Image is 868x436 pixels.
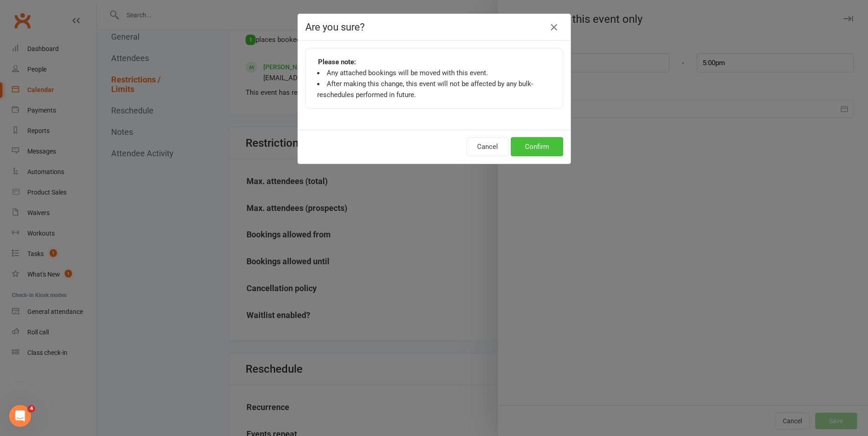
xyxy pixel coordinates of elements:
[9,405,31,427] iframe: Intercom live chat
[511,137,563,156] button: Confirm
[547,20,561,35] button: Close
[28,405,35,412] span: 4
[305,21,563,33] h4: Are you sure?
[317,78,551,100] li: After making this change, this event will not be affected by any bulk-reschedules performed in fu...
[467,137,508,156] button: Cancel
[317,67,551,78] li: Any attached bookings will be moved with this event.
[318,56,356,67] strong: Please note:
